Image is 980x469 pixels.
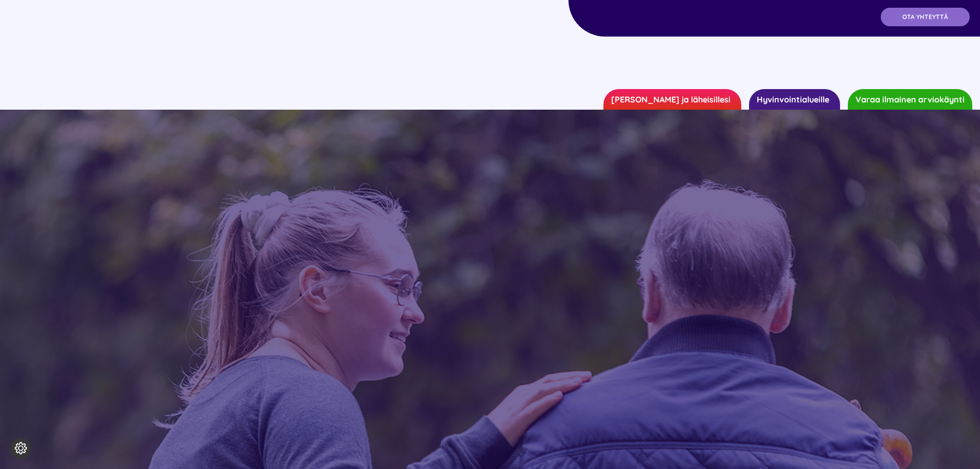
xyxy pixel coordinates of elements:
[749,89,840,110] a: Hyvinvointialueille
[848,89,972,110] a: Varaa ilmainen arviokäynti
[881,8,970,26] a: OTA YHTEYTTÄ
[10,438,31,459] button: Evästeasetukset
[902,13,948,21] span: OTA YHTEYTTÄ
[603,89,741,110] a: [PERSON_NAME] ja läheisillesi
